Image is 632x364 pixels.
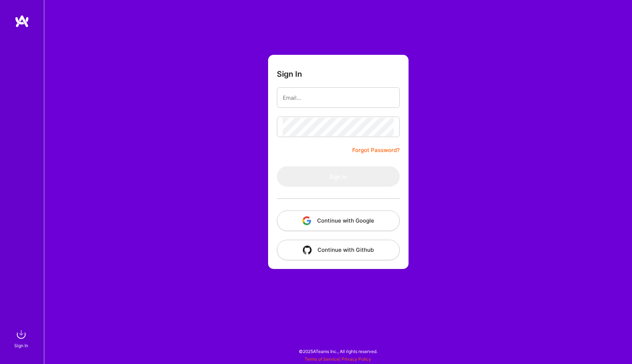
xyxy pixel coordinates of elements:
[352,146,400,155] a: Forgot Password?
[305,356,339,362] a: Terms of Service
[283,88,394,107] input: Email...
[277,240,400,260] button: Continue with Github
[15,15,29,28] img: logo
[303,246,312,254] img: icon
[14,342,28,349] div: Sign In
[277,211,400,231] button: Continue with Google
[277,69,302,79] h3: Sign In
[14,327,29,342] img: sign in
[302,216,311,225] img: icon
[305,356,371,362] span: |
[44,342,632,360] div: © 2025 ATeams Inc., All rights reserved.
[15,327,29,349] a: sign inSign In
[277,166,400,187] button: Sign In
[342,356,371,362] a: Privacy Policy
